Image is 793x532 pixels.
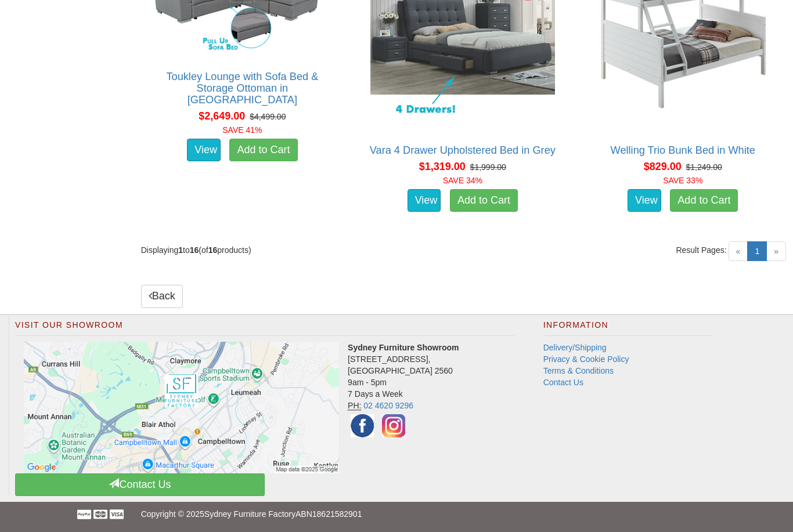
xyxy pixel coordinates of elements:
[199,110,245,122] span: $2,649.00
[187,139,221,162] a: View
[543,343,607,352] a: Delivery/Shipping
[419,161,466,172] span: $1,319.00
[348,343,459,352] strong: Sydney Furniture Showroom
[204,509,295,519] a: Sydney Furniture Factory
[370,144,556,156] a: Vara 4 Drawer Upholstered Bed in Grey
[348,411,377,440] img: Facebook
[543,321,713,336] h2: Information
[443,176,482,185] font: SAVE 34%
[178,245,183,255] strong: 1
[15,473,265,496] a: Contact Us
[450,189,518,212] a: Add to Cart
[747,241,767,261] a: 1
[24,342,339,473] img: Click to activate map
[670,189,738,212] a: Add to Cart
[363,401,413,410] a: 02 4620 9296
[379,411,408,440] img: Instagram
[190,245,199,255] strong: 16
[729,241,748,261] span: «
[15,321,514,336] h2: Visit Our Showroom
[229,139,297,162] a: Add to Cart
[408,189,441,212] a: View
[543,354,629,364] a: Privacy & Cookie Policy
[644,161,682,172] span: $829.00
[663,176,702,185] font: SAVE 33%
[208,245,218,255] strong: 16
[312,509,362,519] a: 18621582901
[470,162,506,172] del: $1,999.00
[250,112,286,121] del: $4,499.00
[676,244,726,256] span: Result Pages:
[166,71,318,106] a: Toukley Lounge with Sofa Bed & Storage Ottoman in [GEOGRAPHIC_DATA]
[543,366,614,375] a: Terms & Conditions
[222,125,262,135] font: SAVE 41%
[132,244,463,256] div: Displaying to (of products)
[686,162,722,172] del: $1,249.00
[628,189,661,212] a: View
[611,144,755,156] a: Welling Trio Bunk Bed in White
[766,241,786,261] span: »
[543,378,583,387] a: Contact Us
[141,502,653,526] p: Copyright © 2025 ABN
[141,285,183,308] a: Back
[348,401,361,411] abbr: Phone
